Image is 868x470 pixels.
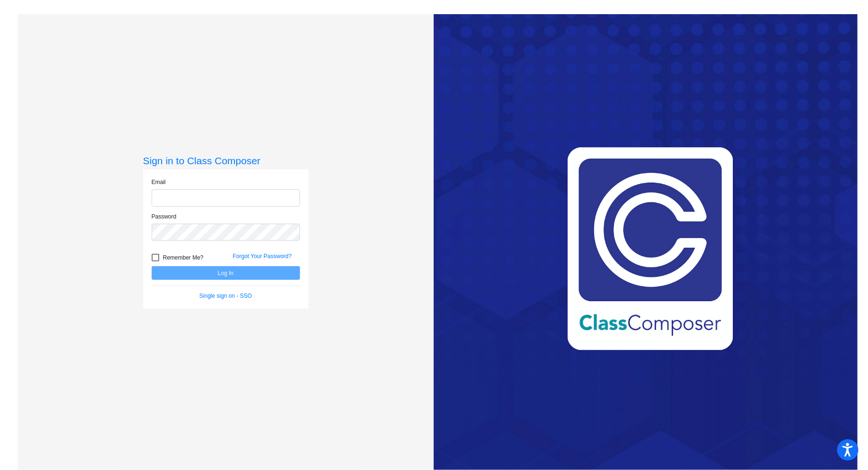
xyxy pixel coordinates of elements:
h3: Sign in to Class Composer [143,155,309,167]
a: Single sign on - SSO [199,293,252,299]
a: Forgot Your Password? [233,253,292,260]
label: Email [152,178,166,186]
span: Remember Me? [163,252,204,263]
button: Log In [152,266,300,280]
label: Password [152,212,177,221]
